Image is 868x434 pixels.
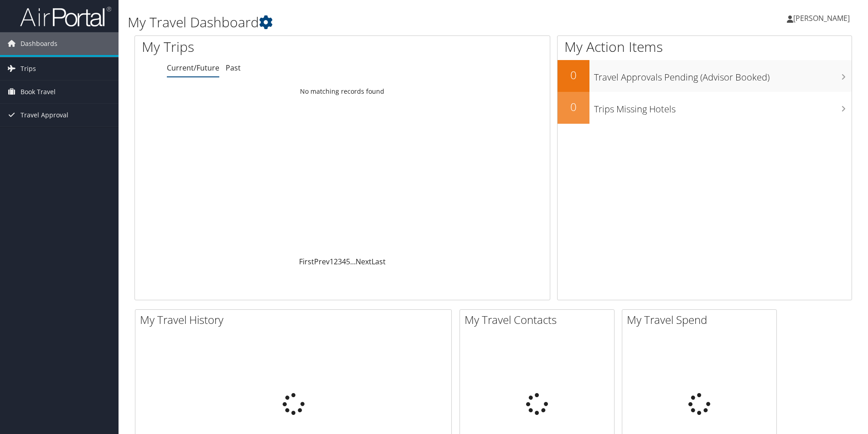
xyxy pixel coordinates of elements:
[594,66,852,84] h3: Travel Approvals Pending (Advisor Booked)
[627,312,776,328] h2: My Travel Spend
[299,257,314,267] a: First
[135,83,550,100] td: No matching records found
[350,257,356,267] span: …
[21,57,36,80] span: Trips
[594,98,852,116] h3: Trips Missing Hotels
[330,257,334,267] a: 1
[21,81,56,103] span: Book Travel
[128,13,615,32] h1: My Travel Dashboard
[334,257,338,267] a: 2
[346,257,350,267] a: 5
[338,257,342,267] a: 3
[787,5,859,32] a: [PERSON_NAME]
[140,312,451,328] h2: My Travel History
[167,63,219,73] a: Current/Future
[372,257,386,267] a: Last
[558,92,852,124] a: 0Trips Missing Hotels
[21,32,57,55] span: Dashboards
[342,257,346,267] a: 4
[558,99,589,115] h2: 0
[465,312,614,328] h2: My Travel Contacts
[21,104,68,126] span: Travel Approval
[142,37,370,56] h1: My Trips
[20,6,111,27] img: airportal-logo.png
[558,60,852,92] a: 0Travel Approvals Pending (Advisor Booked)
[558,37,852,56] h1: My Action Items
[558,67,589,83] h2: 0
[314,257,330,267] a: Prev
[356,257,372,267] a: Next
[226,63,241,73] a: Past
[793,13,850,23] span: [PERSON_NAME]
